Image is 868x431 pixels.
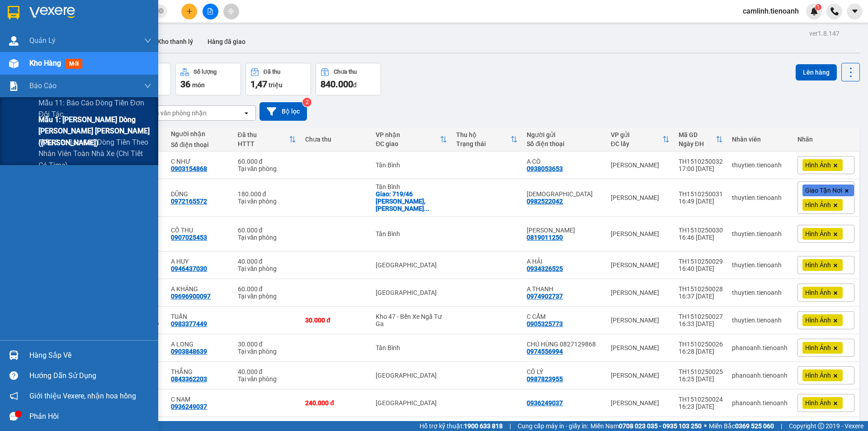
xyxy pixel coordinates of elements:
div: 60.000 đ [238,285,297,293]
div: ver 1.8.147 [809,28,840,38]
div: DŨNG [171,190,228,198]
div: [PERSON_NAME] [611,161,670,169]
div: 0905325773 [527,320,563,327]
th: Toggle SortBy [674,128,727,152]
th: Toggle SortBy [371,128,452,152]
span: plus [186,8,193,14]
span: Hình Ảnh [805,371,831,379]
span: Hình Ảnh [805,316,831,324]
span: down [144,37,151,44]
div: Tại văn phòng [238,265,297,272]
div: 0972165572 [171,198,207,205]
span: Quản Lý [29,35,56,46]
span: ⚪️ [704,424,707,428]
div: TUẤN [171,313,228,320]
svg: open [243,109,250,117]
div: Phản hồi [29,410,151,423]
div: 17:00 [DATE] [679,165,723,172]
th: Toggle SortBy [233,128,301,152]
button: aim [223,4,239,19]
div: [PERSON_NAME] [611,289,670,296]
button: caret-down [847,4,863,19]
div: Tại văn phòng [238,375,297,383]
strong: 1900 633 818 [464,422,503,430]
div: Tân Bình [376,344,447,351]
div: Số điện thoại [527,140,601,147]
div: 0936249037 [527,399,563,407]
span: question-circle [9,371,18,380]
div: C NHƯ [171,158,228,165]
div: Nhãn [797,136,854,143]
span: | [781,421,782,431]
div: 0903848639 [171,348,207,355]
div: Đã thu [238,131,289,138]
span: mới [66,59,82,69]
span: Giao Tận Nơi [805,186,842,194]
th: Toggle SortBy [606,128,674,152]
span: đ [353,81,357,89]
div: A HUY [171,258,228,265]
div: Thu hộ [456,131,510,138]
div: 16:25 [DATE] [679,375,723,383]
button: Chưa thu840.000đ [316,63,381,95]
div: Hướng dẫn sử dụng [29,369,151,383]
span: triệu [269,81,283,89]
div: Chưa thu [334,69,357,75]
span: Hỗ trợ kỹ thuật: [420,421,503,431]
div: [PERSON_NAME] [611,261,670,269]
div: CHÚ HÙNG 0827129868 [527,341,601,348]
div: 0982522042 [527,198,563,205]
div: 09696900097 [171,293,211,300]
div: A HẢI [527,258,601,265]
div: Tại văn phòng [238,198,297,205]
span: caret-down [851,7,859,15]
div: VP gửi [611,131,662,138]
span: Mẫu 3.2: Báo cáo dòng tiền theo nhân viên toàn nhà xe (Chi Tiết Có Time) [38,137,151,171]
span: camlinh.tienoanh [736,5,806,17]
span: Hình Ảnh [805,289,831,297]
div: 16:33 [DATE] [679,320,723,327]
div: Số lượng [193,69,217,75]
button: Đã thu1,47 triệu [245,63,311,95]
div: phanoanh.tienoanh [732,344,788,351]
span: file-add [207,8,213,14]
div: 0907025453 [171,234,207,241]
div: thuytien.tienoanh [732,194,788,201]
div: TH1510250030 [679,227,723,234]
div: TH1510250027 [679,313,723,320]
div: Tại văn phòng [238,234,297,241]
div: thuytien.tienoanh [732,317,788,324]
div: ĐC giao [376,140,440,147]
div: HTTT [238,140,289,147]
div: Mã GD [679,131,716,138]
div: TH1510250029 [679,258,723,265]
div: 60.000 đ [238,158,297,165]
span: message [9,412,18,421]
div: 240.000 đ [305,399,367,407]
div: Đã thu [264,69,280,75]
span: copyright [818,423,824,429]
div: Người nhận [171,130,228,137]
span: Hình Ảnh [805,261,831,269]
button: plus [181,4,197,19]
div: Nhân viên [732,136,788,143]
span: món [192,81,205,89]
span: Hình Ảnh [805,161,831,169]
span: Giới thiệu Vexere, nhận hoa hồng [29,390,136,402]
span: Hình Ảnh [805,230,831,238]
div: thuytien.tienoanh [732,289,788,296]
img: warehouse-icon [9,36,19,46]
div: TH1510250028 [679,285,723,293]
strong: 0708 023 035 - 0935 103 250 [619,422,702,430]
div: 16:23 [DATE] [679,403,723,410]
div: 30.000 đ [305,317,367,324]
div: Tại văn phòng [238,293,297,300]
div: VP nhận [376,131,440,138]
th: Toggle SortBy [452,128,522,152]
span: Mẫu 11: Báo cáo dòng tiền đơn đối tác [38,97,151,120]
div: THẮNG [171,368,228,375]
div: [GEOGRAPHIC_DATA] [376,261,447,269]
button: Lên hàng [796,64,837,81]
div: A KHÁNG [171,285,228,293]
img: logo-vxr [8,6,19,19]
